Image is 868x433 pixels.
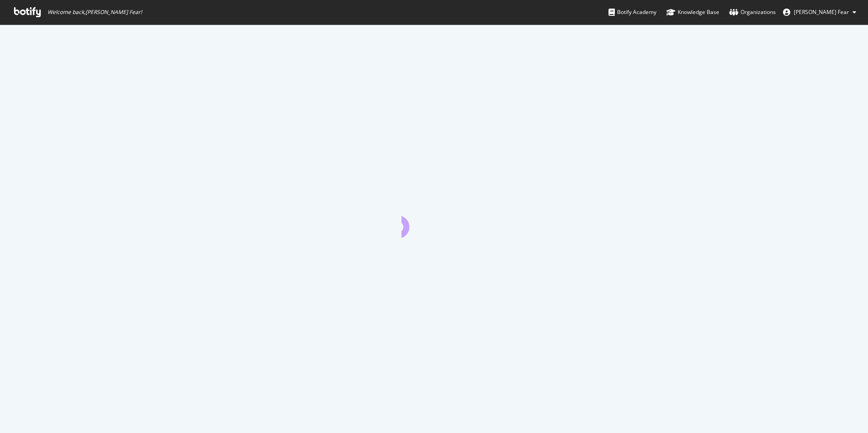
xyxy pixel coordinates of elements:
[401,205,467,238] div: animation
[776,5,863,19] button: [PERSON_NAME] Fear
[794,8,849,16] span: Hazel Fear
[729,8,776,17] div: Organizations
[47,9,142,16] span: Welcome back, [PERSON_NAME] Fear !
[666,8,719,17] div: Knowledge Base
[609,8,656,17] div: Botify Academy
